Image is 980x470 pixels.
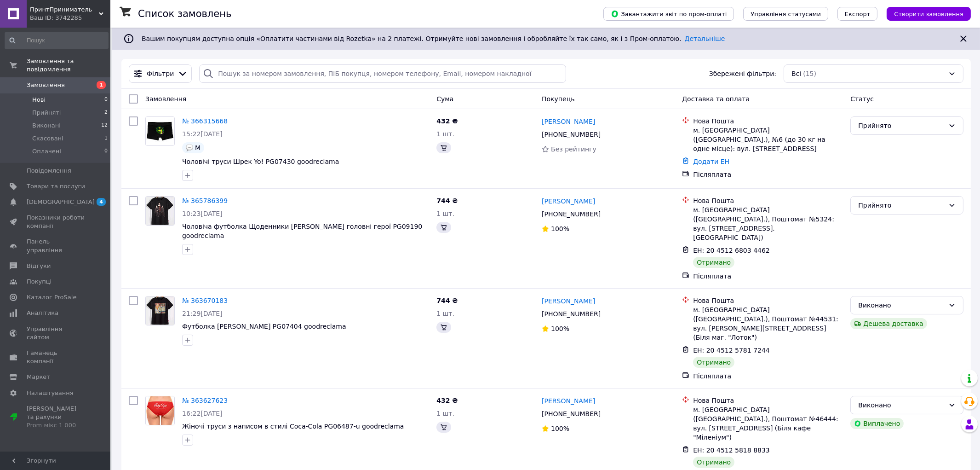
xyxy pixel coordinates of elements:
[182,323,346,330] a: Футболка [PERSON_NAME] PG07404 goodreclama
[27,198,95,206] span: [DEMOGRAPHIC_DATA]
[693,305,843,342] div: м. [GEOGRAPHIC_DATA] ([GEOGRAPHIC_DATA].), Поштомат №44531: вул. [PERSON_NAME][STREET_ADDRESS] (Б...
[436,117,458,125] span: 432 ₴
[145,196,175,226] a: Фото товару
[693,247,770,254] span: ЕН: 20 4512 6803 4462
[182,423,404,430] a: Жіночі труси з написом в стилі Coca-Cola PG06487-u goodreclama
[182,197,228,204] a: № 365786399
[138,8,231,19] h1: Список замовлень
[32,122,61,130] span: Виконані
[101,122,108,130] span: 12
[850,318,927,329] div: Дешева доставка
[551,225,569,232] span: 100%
[850,95,874,103] span: Статус
[682,95,750,103] span: Доставка та оплата
[542,117,595,126] a: [PERSON_NAME]
[186,144,193,151] img: :speech_balloon:
[837,7,878,21] button: Експорт
[877,10,971,17] a: Створити замовлення
[693,347,770,354] span: ЕН: 20 4512 5781 7244
[542,296,595,306] a: [PERSON_NAME]
[27,325,85,342] span: Управління сайтом
[743,7,828,21] button: Управління статусами
[182,297,228,304] a: № 363670183
[894,11,963,17] span: Створити замовлення
[542,396,595,406] a: [PERSON_NAME]
[693,170,843,179] div: Післяплата
[146,117,174,145] img: Фото товару
[97,81,106,89] span: 1
[32,109,61,117] span: Прийняті
[693,196,843,205] div: Нова Пошта
[182,410,223,417] span: 16:22[DATE]
[693,126,843,153] div: м. [GEOGRAPHIC_DATA] ([GEOGRAPHIC_DATA].), №6 (до 30 кг на одне місце): вул. [STREET_ADDRESS]
[803,70,816,77] span: (15)
[693,405,843,442] div: м. [GEOGRAPHIC_DATA] ([GEOGRAPHIC_DATA].), Поштомат №46444: вул. [STREET_ADDRESS] (Біля кафе "Міл...
[27,293,76,302] span: Каталог ProSale
[436,310,454,317] span: 1 шт.
[27,405,85,430] span: [PERSON_NAME] та рахунки
[27,278,52,286] span: Покупці
[27,182,85,191] span: Товари та послуги
[27,81,65,89] span: Замовлення
[540,128,602,141] div: [PHONE_NUMBER]
[146,197,174,225] img: Фото товару
[199,64,566,83] input: Пошук за номером замовлення, ПІБ покупця, номером телефону, Email, номером накладної
[146,296,174,325] img: Фото товару
[32,134,63,143] span: Скасовані
[693,205,843,242] div: м. [GEOGRAPHIC_DATA] ([GEOGRAPHIC_DATA].), Поштомат №5324: вул. [STREET_ADDRESS]. [GEOGRAPHIC_DATA])
[27,214,85,230] span: Показники роботи компанії
[693,296,843,305] div: Нова Пошта
[182,158,339,165] a: Чоловічі труси Шрек Yo! PG07430 goodreclama
[182,117,228,125] a: № 366315668
[145,95,186,103] span: Замовлення
[693,272,843,281] div: Післяплата
[436,410,454,417] span: 1 шт.
[27,373,50,381] span: Маркет
[195,144,201,151] span: M
[145,296,175,325] a: Фото товару
[858,300,945,310] div: Виконано
[27,262,51,270] span: Відгуки
[693,257,734,268] div: Отримано
[436,197,458,204] span: 744 ₴
[693,396,843,405] div: Нова Пошта
[97,198,106,206] span: 4
[436,210,454,217] span: 1 шт.
[27,167,71,175] span: Повідомлення
[858,400,945,410] div: Виконано
[858,200,945,210] div: Прийнято
[791,69,801,78] span: Всі
[685,35,725,42] a: Детальніше
[693,357,734,368] div: Отримано
[104,96,108,104] span: 0
[709,69,776,78] span: Збережені фільтри:
[436,130,454,138] span: 1 шт.
[27,389,74,397] span: Налаштування
[551,425,569,432] span: 100%
[540,407,602,420] div: [PHONE_NUMBER]
[182,397,228,404] a: № 363627623
[27,349,85,366] span: Гаманець компанії
[182,223,422,239] a: Чоловіча футболка Щоденники [PERSON_NAME] головні герої PG09190 goodreclama
[693,447,770,454] span: ЕН: 20 4512 5818 8833
[27,57,110,74] span: Замовлення та повідомлення
[182,210,223,217] span: 10:23[DATE]
[142,35,725,42] span: Вашим покупцям доступна опція «Оплатити частинами від Rozetka» на 2 платежі. Отримуйте нові замов...
[693,116,843,126] div: Нова Пошта
[850,418,904,429] div: Виплачено
[693,371,843,381] div: Післяплата
[858,121,945,131] div: Прийнято
[30,14,110,22] div: Ваш ID: 3742285
[147,69,174,78] span: Фільтри
[887,7,971,21] button: Створити замовлення
[145,116,175,146] a: Фото товару
[32,147,61,156] span: Оплачені
[693,158,729,165] a: Додати ЕН
[542,95,574,103] span: Покупець
[540,308,602,320] div: [PHONE_NUMBER]
[436,297,458,304] span: 744 ₴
